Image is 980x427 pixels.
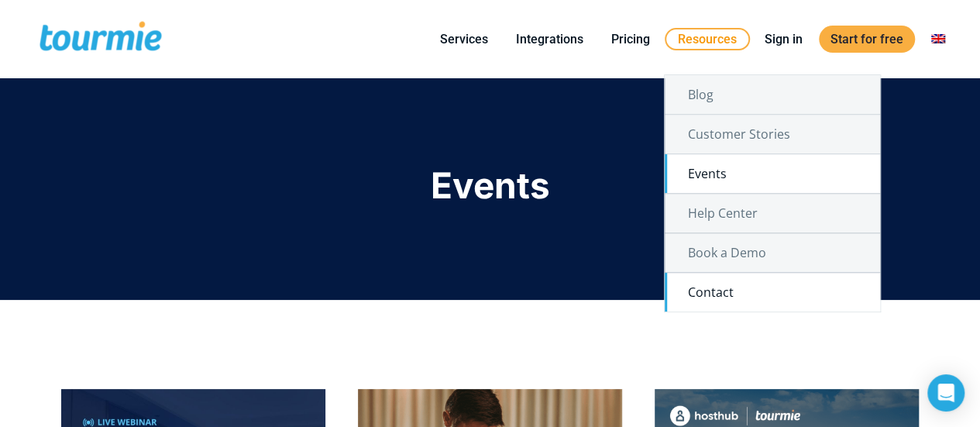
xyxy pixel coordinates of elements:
a: Customer Stories [665,115,880,153]
a: Services [428,29,500,49]
a: Integrations [504,29,595,49]
a: Help Center [665,194,880,232]
a: Contact [665,273,880,312]
a: Start for free [819,26,915,53]
div: Open Intercom Messenger [927,374,965,412]
a: Pricing [600,29,662,49]
a: Blog [665,75,880,114]
a: Sign in [753,29,814,49]
span: Events [431,164,550,207]
a: Book a Demo [665,233,880,272]
a: Resources [665,28,750,50]
a: Events [665,154,880,193]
